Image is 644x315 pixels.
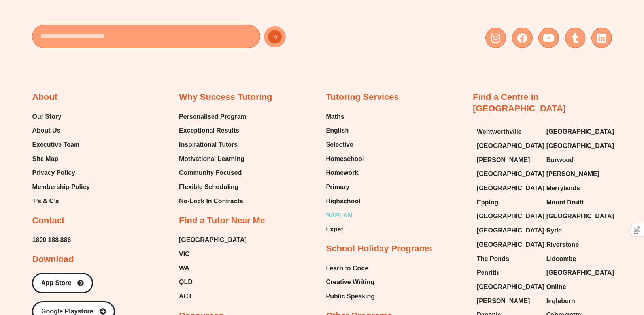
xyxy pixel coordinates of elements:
[477,267,499,279] span: Penrith
[326,223,344,235] span: Expat
[179,125,239,137] span: Exceptional Results
[32,139,79,151] span: Executive Team
[477,126,522,138] span: Wentworthville
[179,167,246,179] a: Community Focused
[477,281,544,293] span: [GEOGRAPHIC_DATA]
[326,195,364,207] a: Highschool
[477,225,538,236] a: [GEOGRAPHIC_DATA]
[326,167,359,179] span: Homework
[326,276,374,288] span: Creative Writing
[477,154,538,166] a: [PERSON_NAME]
[179,181,238,193] span: Flexible Scheduling
[179,248,190,260] span: VIC
[546,210,608,222] a: [GEOGRAPHIC_DATA]
[473,92,566,113] a: Find a Centre in [GEOGRAPHIC_DATA]
[326,243,432,255] h2: School Holiday Programs
[326,153,364,165] a: Homeschool
[326,111,344,123] span: Maths
[546,197,584,208] span: Mount Druitt
[179,291,192,302] span: ACT
[546,182,608,194] a: Merrylands
[179,248,247,260] a: VIC
[477,281,538,293] a: [GEOGRAPHIC_DATA]
[32,167,75,179] span: Privacy Policy
[179,195,246,207] a: No-Lock In Contracts
[32,254,74,265] h2: Download
[326,195,361,207] span: Highschool
[477,267,538,279] a: Penrith
[326,111,364,123] a: Maths
[32,181,90,193] a: Membership Policy
[546,168,608,180] a: [PERSON_NAME]
[32,125,90,137] a: About Us
[477,210,544,222] span: [GEOGRAPHIC_DATA]
[477,197,498,208] span: Epping
[326,181,364,193] a: Primary
[32,125,60,137] span: About Us
[179,167,242,179] span: Community Focused
[477,154,530,166] span: [PERSON_NAME]
[326,181,350,193] span: Primary
[477,295,530,307] span: [PERSON_NAME]
[546,140,608,152] a: [GEOGRAPHIC_DATA]
[179,153,246,165] a: Motivational Learning
[477,239,544,251] span: [GEOGRAPHIC_DATA]
[546,154,608,166] a: Burwood
[32,195,59,207] span: T’s & C’s
[477,225,544,236] span: [GEOGRAPHIC_DATA]
[326,276,375,288] a: Creative Writing
[326,223,364,235] a: Expat
[326,139,364,151] a: Selective
[326,262,375,274] a: Learn to Code
[477,126,538,138] a: Wentworthville
[477,182,538,194] a: [GEOGRAPHIC_DATA]
[326,262,369,274] span: Learn to Code
[32,111,90,123] a: Our Story
[477,168,538,180] a: [GEOGRAPHIC_DATA]
[326,167,364,179] a: Homework
[546,210,614,222] span: [GEOGRAPHIC_DATA]
[32,92,57,103] h2: About
[179,215,265,227] h2: Find a Tutor Near Me
[477,197,538,208] a: Epping
[179,262,189,274] span: WA
[179,153,244,165] span: Motivational Learning
[546,168,599,180] span: [PERSON_NAME]
[179,125,246,137] a: Exceptional Results
[546,182,580,194] span: Merrylands
[326,125,349,137] span: English
[41,308,93,315] span: Google Playstore
[32,153,58,165] span: Site Map
[546,126,608,138] a: [GEOGRAPHIC_DATA]
[32,139,90,151] a: Executive Team
[508,226,644,315] iframe: Chat Widget
[41,280,71,286] span: App Store
[179,181,246,193] a: Flexible Scheduling
[179,234,247,246] a: [GEOGRAPHIC_DATA]
[179,291,247,302] a: ACT
[477,210,538,222] a: [GEOGRAPHIC_DATA]
[477,140,538,152] a: [GEOGRAPHIC_DATA]
[179,111,246,123] a: Personalised Program
[326,92,399,103] h2: Tutoring Services
[326,125,364,137] a: English
[326,210,353,221] span: NAPLAN
[179,139,246,151] a: Inspirational Tutors
[326,210,364,221] a: NAPLAN
[477,182,544,194] span: [GEOGRAPHIC_DATA]
[32,195,90,207] a: T’s & C’s
[32,167,90,179] a: Privacy Policy
[179,276,247,288] a: QLD
[179,139,238,151] span: Inspirational Tutors
[326,291,375,302] span: Public Speaking
[477,140,544,152] span: [GEOGRAPHIC_DATA]
[477,168,544,180] span: [GEOGRAPHIC_DATA]
[546,225,608,236] a: Ryde
[32,234,71,246] a: 1800 188 886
